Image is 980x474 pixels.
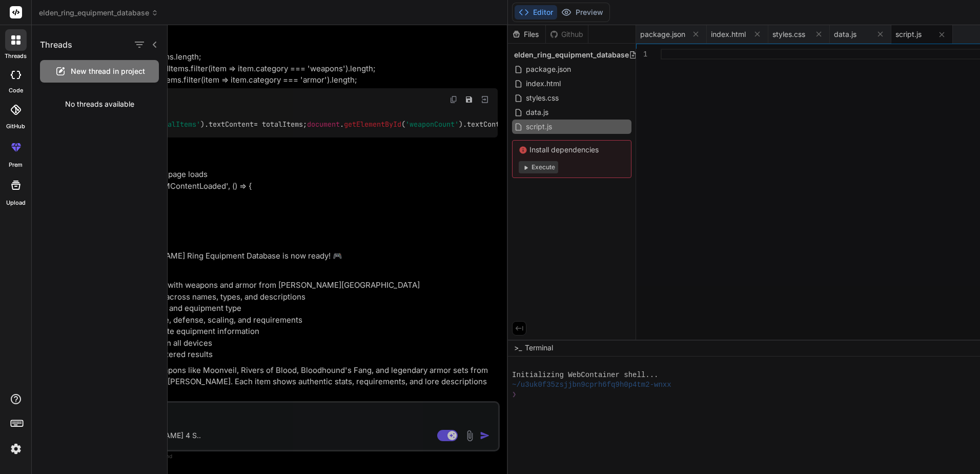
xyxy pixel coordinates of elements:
span: elden_ring_equipment_database [39,8,158,18]
label: prem [9,161,23,169]
div: No threads available [32,91,167,117]
label: GitHub [6,122,25,131]
button: Editor [515,5,557,19]
label: threads [5,52,27,61]
label: code [9,86,23,95]
h1: Threads [40,38,72,51]
button: Preview [557,5,607,19]
label: Upload [6,199,26,207]
img: settings [7,440,25,458]
span: New thread in project [71,66,145,76]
